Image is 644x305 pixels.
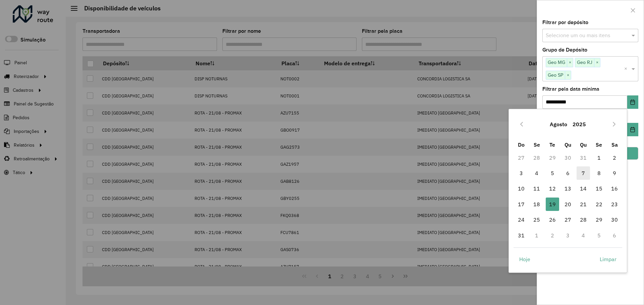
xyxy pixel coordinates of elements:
span: Geo SP [546,71,565,79]
td: 6 [607,227,622,243]
span: Geo RJ [575,58,594,66]
span: Se [596,141,602,148]
td: 26 [544,212,560,227]
span: Do [518,141,525,148]
span: 4 [530,166,543,180]
button: Choose Month [547,116,570,132]
span: Te [549,141,555,148]
span: 7 [577,166,590,180]
td: 31 [514,227,529,243]
span: 3 [515,166,528,180]
span: 14 [577,182,590,195]
td: 28 [529,150,544,165]
td: 5 [544,165,560,181]
button: Choose Date [627,123,638,136]
label: Grupo de Depósito [542,46,587,54]
span: × [567,59,573,67]
td: 1 [591,150,607,165]
td: 2 [607,150,622,165]
span: 9 [608,166,621,180]
span: 11 [530,182,543,195]
td: 13 [560,181,576,196]
span: 25 [530,213,543,226]
span: × [594,59,600,67]
span: 18 [530,198,543,211]
button: Limpar [594,252,622,266]
td: 18 [529,197,544,212]
button: Choose Year [570,116,589,132]
button: Next Month [609,119,620,130]
span: 22 [592,198,606,211]
button: Hoje [514,252,536,266]
span: 17 [515,198,528,211]
span: 5 [546,166,559,180]
td: 28 [576,212,591,227]
span: 29 [592,213,606,226]
td: 27 [514,150,529,165]
td: 2 [544,227,560,243]
span: 8 [592,166,606,180]
td: 4 [529,165,544,181]
td: 27 [560,212,576,227]
td: 31 [576,150,591,165]
span: 21 [577,198,590,211]
span: Clear all [624,65,630,73]
span: 19 [546,198,559,211]
span: Qu [565,141,571,148]
td: 7 [576,165,591,181]
td: 16 [607,181,622,196]
button: Previous Month [516,119,527,130]
span: 2 [608,151,621,164]
span: 23 [608,198,621,211]
td: 24 [514,212,529,227]
td: 10 [514,181,529,196]
label: Filtrar por depósito [542,18,588,26]
span: 27 [561,213,575,226]
td: 23 [607,197,622,212]
td: 12 [544,181,560,196]
div: Choose Date [508,109,627,273]
span: Hoje [519,255,530,263]
span: 31 [515,229,528,242]
span: 12 [546,182,559,195]
td: 15 [591,181,607,196]
span: 16 [608,182,621,195]
td: 3 [514,165,529,181]
td: 5 [591,227,607,243]
span: Geo MG [546,58,567,66]
td: 8 [591,165,607,181]
td: 6 [560,165,576,181]
td: 19 [544,197,560,212]
td: 1 [529,227,544,243]
span: 26 [546,213,559,226]
td: 30 [607,212,622,227]
td: 11 [529,181,544,196]
span: 30 [608,213,621,226]
td: 29 [544,150,560,165]
button: Choose Date [627,95,638,109]
span: 15 [592,182,606,195]
span: 13 [561,182,575,195]
span: Se [534,141,540,148]
span: 24 [515,213,528,226]
span: Sa [611,141,618,148]
td: 14 [576,181,591,196]
td: 9 [607,165,622,181]
td: 25 [529,212,544,227]
span: 10 [515,182,528,195]
td: 20 [560,197,576,212]
label: Filtrar pela data mínima [542,85,599,93]
td: 21 [576,197,591,212]
span: × [565,71,571,79]
td: 29 [591,212,607,227]
td: 4 [576,227,591,243]
span: 6 [561,166,575,180]
span: 1 [592,151,606,164]
span: 20 [561,198,575,211]
span: Limpar [600,255,616,263]
td: 17 [514,197,529,212]
td: 22 [591,197,607,212]
span: 28 [577,213,590,226]
span: Qu [580,141,587,148]
td: 30 [560,150,576,165]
